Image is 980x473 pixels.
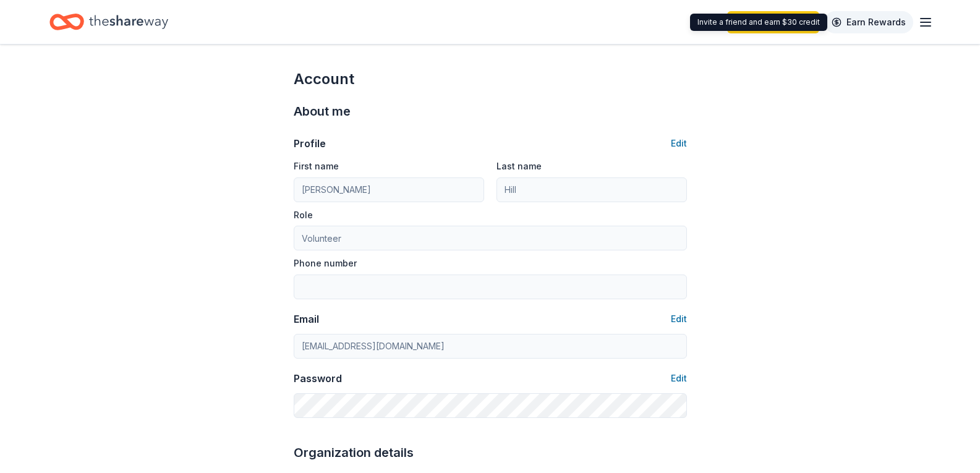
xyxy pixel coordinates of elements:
[294,101,687,121] div: About me
[727,11,819,33] a: Start free trial
[824,11,913,33] a: Earn Rewards
[671,312,687,326] button: Edit
[294,257,357,270] label: Phone number
[294,69,687,89] div: Account
[671,371,687,386] button: Edit
[294,312,319,326] div: Email
[294,443,687,462] div: Organization details
[671,136,687,151] button: Edit
[294,160,339,173] label: First name
[690,14,827,31] div: Invite a friend and earn $30 credit
[49,7,168,36] a: Home
[294,371,342,386] div: Password
[294,209,313,221] label: Role
[294,136,326,151] div: Profile
[496,160,542,173] label: Last name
